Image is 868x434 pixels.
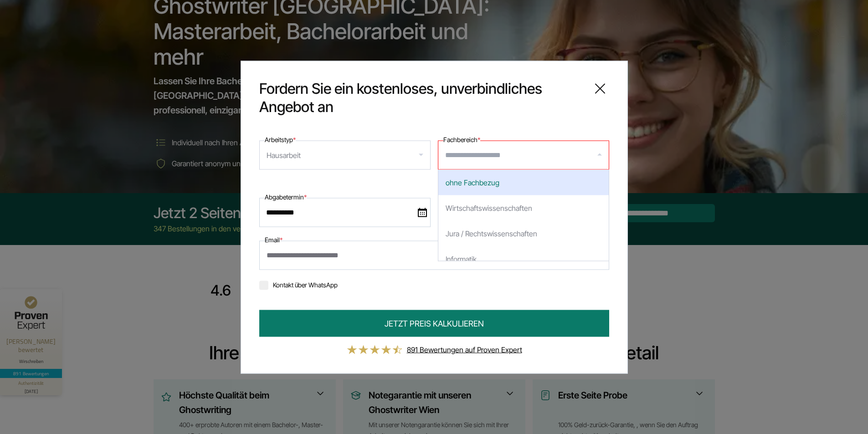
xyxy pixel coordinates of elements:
[385,317,484,329] span: JETZT PREIS KALKULIEREN
[265,234,282,245] label: Email
[259,198,431,227] input: date
[265,191,307,202] label: Abgabetermin
[259,310,609,337] button: JETZT PREIS KALKULIEREN
[438,195,609,220] div: Wirtschaftswissenschaften
[259,281,338,288] label: Kontakt über WhatsApp
[438,246,609,271] div: Informatik
[438,169,609,195] div: ohne Fachbezug
[267,148,301,162] div: Hausarbeit
[265,134,296,145] label: Arbeitstyp
[438,220,609,246] div: Jura / Rechtswissenschaften
[443,134,480,145] label: Fachbereich
[259,79,584,116] span: Fordern Sie ein kostenloses, unverbindliches Angebot an
[407,345,522,354] a: 891 Bewertungen auf Proven Expert
[418,208,427,217] img: date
